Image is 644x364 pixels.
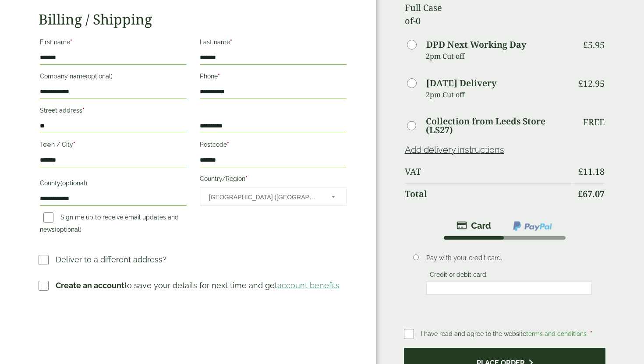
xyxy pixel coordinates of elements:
[70,39,72,46] abbr: required
[40,104,187,119] label: Street address
[429,284,589,292] iframe: Secure card payment input frame
[218,73,220,80] abbr: required
[60,180,87,187] span: (optional)
[578,188,583,200] span: £
[583,39,588,51] span: £
[200,187,347,206] span: Country/Region
[583,39,605,51] bdi: 5.95
[40,214,179,236] label: Sign me up to receive email updates and news
[200,173,347,187] label: Country/Region
[512,220,553,232] img: ppcp-gateway.png
[245,175,248,182] abbr: required
[56,254,166,265] p: Deliver to a different address?
[405,183,572,205] th: Total
[39,11,347,28] h2: Billing / Shipping
[227,141,229,148] abbr: required
[56,281,124,290] strong: Create an account
[405,145,504,155] a: Add delivery instructions
[421,330,588,337] span: I have read and agree to the website
[86,73,113,80] span: (optional)
[405,161,572,182] th: VAT
[583,117,605,127] p: Free
[277,281,340,290] a: account benefits
[73,141,75,148] abbr: required
[82,107,85,114] abbr: required
[426,271,490,281] label: Credit or debit card
[578,166,605,177] bdi: 11.18
[426,253,592,263] p: Pay with your credit card.
[200,70,347,85] label: Phone
[578,78,583,89] span: £
[43,212,53,223] input: Sign me up to receive email updates and news(optional)
[40,36,187,51] label: First name
[200,138,347,153] label: Postcode
[426,88,572,101] p: 2pm Cut off
[40,70,187,85] label: Company name
[578,78,605,89] bdi: 12.95
[209,188,320,206] span: United Kingdom (UK)
[426,40,526,49] label: DPD Next Working Day
[56,279,340,291] p: to save your details for next time and get
[456,220,491,231] img: stripe.png
[578,188,605,200] bdi: 67.07
[230,39,232,46] abbr: required
[55,226,81,233] span: (optional)
[426,117,572,134] label: Collection from Leeds Store (LS27)
[426,79,496,88] label: [DATE] Delivery
[526,330,587,337] a: terms and conditions
[40,177,187,192] label: County
[590,330,592,337] abbr: required
[200,36,347,51] label: Last name
[578,166,583,177] span: £
[40,138,187,153] label: Town / City
[426,49,572,63] p: 2pm Cut off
